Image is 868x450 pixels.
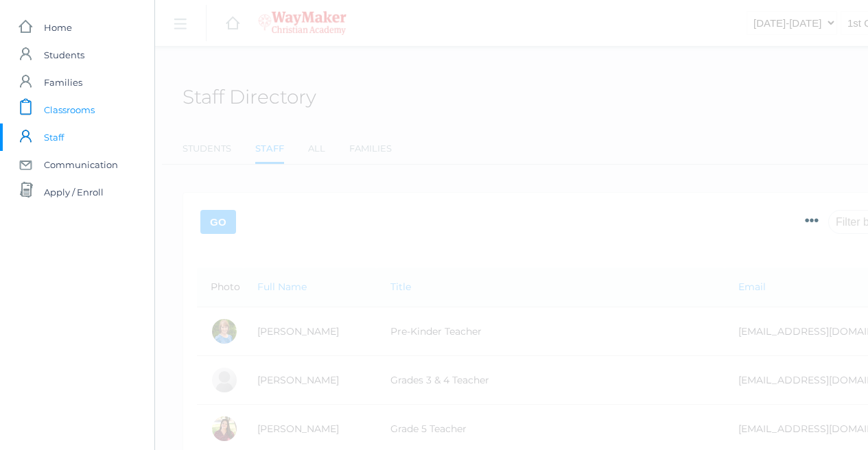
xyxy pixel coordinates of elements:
[44,151,118,178] span: Communication
[44,69,82,96] span: Families
[44,96,95,123] span: Classrooms
[44,178,104,206] span: Apply / Enroll
[44,123,64,151] span: Staff
[44,14,72,41] span: Home
[44,41,84,69] span: Students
